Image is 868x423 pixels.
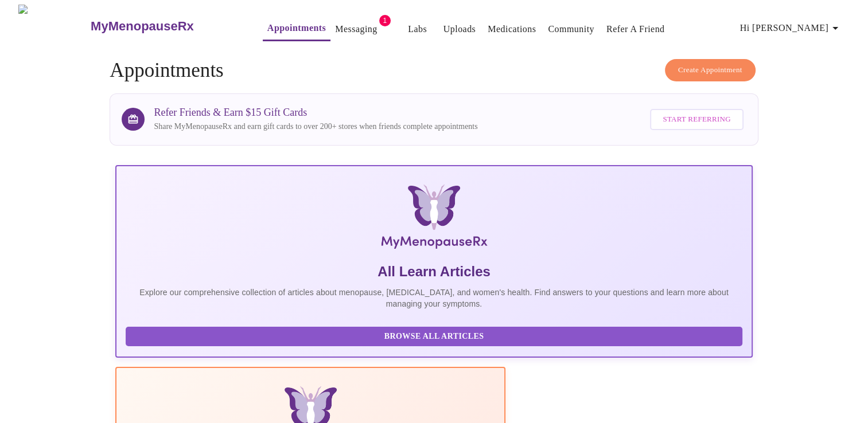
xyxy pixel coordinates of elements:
p: Explore our comprehensive collection of articles about menopause, [MEDICAL_DATA], and women's hea... [126,287,742,310]
a: Labs [408,21,427,37]
button: Browse All Articles [126,327,742,347]
span: Browse All Articles [137,330,730,344]
button: Labs [399,18,436,41]
p: Share MyMenopauseRx and earn gift cards to over 200+ stores when friends complete appointments [154,121,477,132]
a: Refer a Friend [606,21,665,37]
h4: Appointments [110,59,758,82]
span: Create Appointment [678,64,742,77]
a: MyMenopauseRx [89,6,240,46]
img: MyMenopauseRx Logo [221,185,647,253]
h3: MyMenopauseRx [91,19,194,34]
button: Community [543,18,599,41]
button: Messaging [330,18,382,41]
img: MyMenopauseRx Logo [18,5,89,48]
span: 1 [379,15,391,26]
a: Medications [488,21,536,37]
a: Start Referring [647,103,746,136]
button: Uploads [439,18,481,41]
span: Start Referring [663,113,730,126]
a: Messaging [335,21,377,37]
button: Hi [PERSON_NAME] [735,17,847,40]
a: Community [548,21,594,37]
span: Hi [PERSON_NAME] [740,20,842,36]
a: Browse All Articles [126,331,745,340]
a: Appointments [267,20,326,36]
button: Create Appointment [665,59,756,81]
a: Uploads [443,21,476,37]
button: Start Referring [650,109,743,130]
h5: All Learn Articles [126,263,742,281]
h3: Refer Friends & Earn $15 Gift Cards [154,107,477,119]
button: Refer a Friend [602,18,670,41]
button: Appointments [263,17,330,41]
button: Medications [483,18,540,41]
